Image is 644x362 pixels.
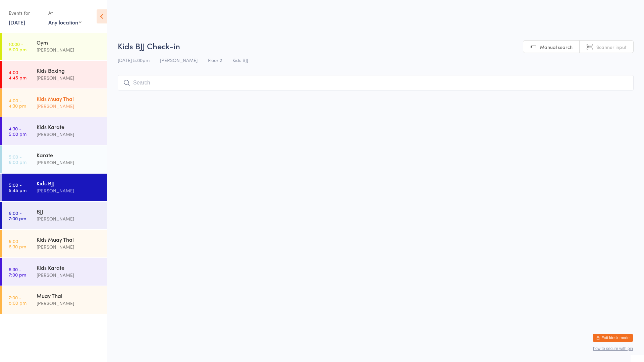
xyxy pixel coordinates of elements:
span: Manual search [540,44,573,50]
div: Events for [9,7,42,18]
div: [PERSON_NAME] [37,159,101,166]
a: [DATE] [9,18,25,26]
span: Scanner input [596,44,627,50]
div: BJJ [37,207,101,215]
span: [PERSON_NAME] [160,57,198,63]
button: Exit kiosk mode [593,334,633,342]
a: 4:00 -4:45 pmKids Boxing[PERSON_NAME] [2,61,107,88]
a: 7:00 -8:00 pmMuay Thai[PERSON_NAME] [2,286,107,314]
div: [PERSON_NAME] [37,74,101,82]
time: 10:00 - 8:00 pm [9,41,26,52]
div: [PERSON_NAME] [37,299,101,307]
button: how to secure with pin [593,346,633,351]
a: 4:00 -4:30 pmKids Muay Thai[PERSON_NAME] [2,89,107,117]
div: Kids BJJ [37,179,101,187]
time: 6:00 - 6:30 pm [9,238,26,249]
a: 5:00 -6:00 pmKarate[PERSON_NAME] [2,145,107,173]
h2: Kids BJJ Check-in [118,40,634,51]
time: 4:00 - 4:30 pm [9,98,26,108]
time: 4:30 - 5:00 pm [9,126,26,136]
div: [PERSON_NAME] [37,243,101,251]
div: [PERSON_NAME] [37,130,101,138]
div: Karate [37,151,101,159]
time: 5:00 - 6:00 pm [9,154,26,165]
div: [PERSON_NAME] [37,271,101,279]
div: Any location [48,18,82,26]
div: Kids Muay Thai [37,236,101,243]
a: 6:30 -7:00 pmKids Karate[PERSON_NAME] [2,258,107,286]
div: Kids Boxing [37,67,101,74]
div: [PERSON_NAME] [37,46,101,54]
a: 6:00 -7:00 pmBJJ[PERSON_NAME] [2,202,107,229]
input: Search [118,75,634,90]
a: 4:30 -5:00 pmKids Karate[PERSON_NAME] [2,117,107,145]
span: Kids BJJ [232,57,248,63]
div: Muay Thai [37,292,101,299]
a: 5:00 -5:45 pmKids BJJ[PERSON_NAME] [2,174,107,201]
time: 6:30 - 7:00 pm [9,266,26,277]
time: 7:00 - 8:00 pm [9,295,26,305]
span: [DATE] 5:00pm [118,57,150,63]
div: Kids Muay Thai [37,95,101,102]
div: [PERSON_NAME] [37,102,101,110]
div: Kids Karate [37,123,101,130]
div: Gym [37,39,101,46]
time: 5:00 - 5:45 pm [9,182,26,193]
time: 4:00 - 4:45 pm [9,69,26,80]
div: [PERSON_NAME] [37,187,101,194]
div: At [48,7,82,18]
div: [PERSON_NAME] [37,215,101,223]
a: 10:00 -8:00 pmGym[PERSON_NAME] [2,33,107,60]
time: 6:00 - 7:00 pm [9,210,26,221]
span: Floor 2 [208,57,222,63]
a: 6:00 -6:30 pmKids Muay Thai[PERSON_NAME] [2,230,107,257]
div: Kids Karate [37,264,101,271]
